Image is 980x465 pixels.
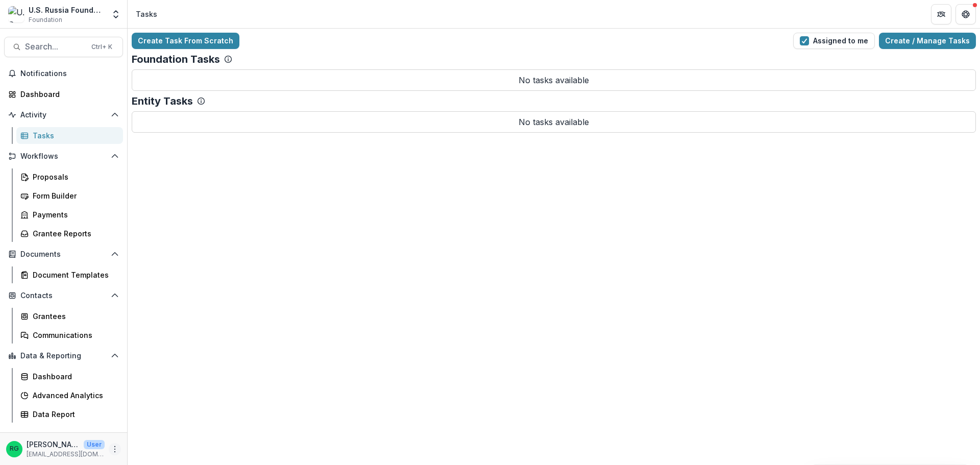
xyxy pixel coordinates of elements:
[4,86,123,103] a: Dashboard
[16,168,123,185] a: Proposals
[16,187,123,204] a: Form Builder
[33,190,115,201] div: Form Builder
[793,33,875,49] button: Assigned to me
[109,4,123,25] button: Open entity switcher
[4,107,123,123] button: Open Activity
[132,33,239,49] a: Create Task From Scratch
[955,4,976,25] button: Get Help
[16,266,123,283] a: Document Templates
[25,42,85,52] span: Search...
[16,327,123,344] a: Communications
[16,127,123,144] a: Tasks
[132,111,976,133] p: No tasks available
[20,250,107,259] span: Documents
[20,89,115,100] div: Dashboard
[33,209,115,220] div: Payments
[132,53,220,65] p: Foundation Tasks
[4,287,123,304] button: Open Contacts
[931,4,951,25] button: Partners
[132,95,193,107] p: Entity Tasks
[33,371,115,382] div: Dashboard
[27,439,80,450] p: [PERSON_NAME]
[33,330,115,340] div: Communications
[16,368,123,385] a: Dashboard
[10,446,19,452] div: Ruslan Garipov
[16,387,123,404] a: Advanced Analytics
[136,9,157,19] div: Tasks
[20,111,107,119] span: Activity
[4,246,123,262] button: Open Documents
[29,15,62,25] span: Foundation
[879,33,976,49] a: Create / Manage Tasks
[4,148,123,164] button: Open Workflows
[33,172,115,182] div: Proposals
[4,37,123,57] button: Search...
[27,450,105,459] p: [EMAIL_ADDRESS][DOMAIN_NAME]
[109,443,121,455] button: More
[33,390,115,401] div: Advanced Analytics
[33,409,115,420] div: Data Report
[4,348,123,364] button: Open Data & Reporting
[33,228,115,239] div: Grantee Reports
[89,41,114,53] div: Ctrl + K
[20,291,107,300] span: Contacts
[16,406,123,423] a: Data Report
[8,6,24,22] img: U.S. Russia Foundation
[20,352,107,360] span: Data & Reporting
[16,206,123,223] a: Payments
[16,308,123,325] a: Grantees
[132,7,161,21] nav: breadcrumb
[33,130,115,141] div: Tasks
[4,65,123,82] button: Notifications
[33,270,115,280] div: Document Templates
[29,5,105,15] div: U.S. Russia Foundation
[16,225,123,242] a: Grantee Reports
[132,69,976,91] p: No tasks available
[20,69,119,78] span: Notifications
[33,311,115,322] div: Grantees
[84,440,105,449] p: User
[20,152,107,161] span: Workflows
